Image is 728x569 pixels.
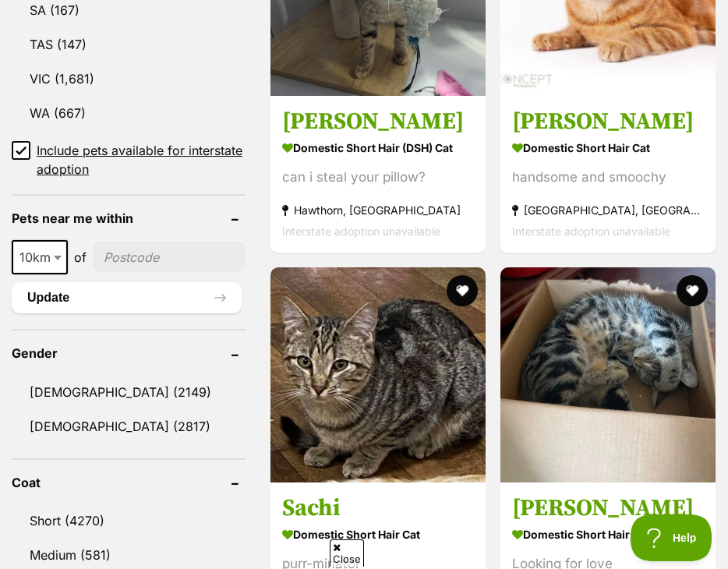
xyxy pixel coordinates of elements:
h3: Sachi [282,493,474,523]
img: Lizzie - Domestic Short Hair (DSH) Cat [500,267,716,482]
div: can i steal your pillow? [282,166,474,187]
span: 10km [13,246,66,268]
a: WA (667) [12,97,246,129]
iframe: Help Scout Beacon - Open [631,514,712,561]
span: Include pets available for interstate adoption [37,141,246,178]
div: handsome and smoochy [512,166,704,187]
span: 10km [12,240,68,274]
span: Close [330,539,364,567]
span: Interstate adoption unavailable [512,224,670,237]
a: TAS (147) [12,28,246,61]
strong: [GEOGRAPHIC_DATA], [GEOGRAPHIC_DATA] [512,199,704,220]
strong: Domestic Short Hair (DSH) Cat [282,136,474,158]
a: VIC (1,681) [12,62,246,95]
strong: Domestic Short Hair Cat [512,136,704,158]
button: favourite [676,275,707,306]
a: Include pets available for interstate adoption [12,141,246,178]
button: Update [12,282,242,313]
h3: [PERSON_NAME] [512,493,704,523]
header: Pets near me within [12,211,246,225]
input: postcode [93,242,246,272]
h3: [PERSON_NAME] [512,106,704,136]
strong: Hawthorn, [GEOGRAPHIC_DATA] [282,199,474,220]
h3: [PERSON_NAME] [282,106,474,136]
span: of [74,248,87,267]
strong: Domestic Short Hair Cat [282,523,474,546]
header: Gender [12,346,246,360]
a: [PERSON_NAME] Domestic Short Hair (DSH) Cat can i steal your pillow? Hawthorn, [GEOGRAPHIC_DATA] ... [270,94,486,253]
strong: Domestic Short Hair (DSH) Cat [512,523,704,546]
button: favourite [447,275,478,306]
header: Coat [12,475,246,489]
a: [DEMOGRAPHIC_DATA] (2817) [12,410,246,443]
a: [DEMOGRAPHIC_DATA] (2149) [12,376,246,408]
span: Interstate adoption unavailable [282,224,440,237]
a: [PERSON_NAME] Domestic Short Hair Cat handsome and smoochy [GEOGRAPHIC_DATA], [GEOGRAPHIC_DATA] I... [500,94,716,253]
a: Short (4270) [12,504,246,537]
img: Sachi - Domestic Short Hair Cat [270,267,486,482]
